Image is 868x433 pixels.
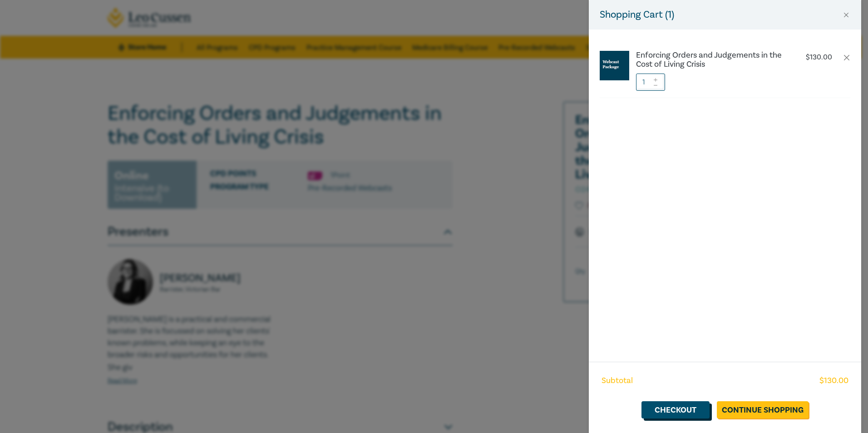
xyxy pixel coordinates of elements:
[600,7,674,22] h5: Shopping Cart ( 1 )
[636,74,665,91] input: 1
[717,401,809,418] a: Continue Shopping
[819,375,848,387] span: $ 130.00
[842,11,850,19] button: Close
[600,51,629,80] img: Webcast%20Package.jpg
[641,401,710,418] a: Checkout
[636,51,787,69] a: Enforcing Orders and Judgements in the Cost of Living Crisis
[602,375,633,387] span: Subtotal
[806,53,832,62] p: $ 130.00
